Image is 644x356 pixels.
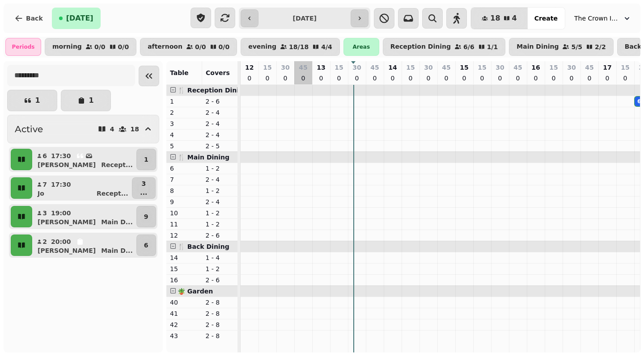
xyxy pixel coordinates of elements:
button: [DATE] [52,8,101,29]
p: 0 [568,74,575,83]
span: 4 [512,15,517,22]
p: 6 [144,241,148,250]
p: 17:30 [51,151,71,160]
p: [PERSON_NAME] [38,218,96,226]
p: 18 / 18 [289,44,309,50]
h2: Active [15,123,43,135]
div: Areas [343,38,379,56]
p: 3 [42,209,47,218]
p: 0 / 0 [219,44,230,50]
p: 15 [335,63,343,72]
p: 40 [170,298,199,307]
p: 4 [170,130,199,139]
button: Main Dining5/52/2 [509,38,613,56]
button: The Crown Inn [569,10,637,26]
p: 1 [35,97,40,104]
p: Jo [38,189,44,198]
p: 45 [299,63,307,72]
p: 2 - 4 [206,119,234,128]
p: 2 [42,237,47,246]
p: 1 - 2 [206,220,234,229]
p: 2 - 6 [206,276,234,285]
p: [PERSON_NAME] [38,246,96,255]
p: 2 / 2 [595,44,606,50]
p: 4 / 4 [321,44,332,50]
p: 2 - 4 [206,108,234,117]
button: 6 [136,235,156,256]
p: 16 [531,63,540,72]
p: 41 [170,309,199,318]
p: 0 [604,74,611,83]
span: Table [170,69,189,76]
p: 30 [567,63,576,72]
p: 15 [170,264,199,273]
p: 10 [170,209,199,218]
p: 6 [42,151,47,160]
p: 1 [89,97,93,104]
p: 0 [514,74,521,83]
p: 20:00 [51,237,71,246]
p: 30 [281,63,289,72]
p: 0 [407,74,414,83]
span: 18 [490,15,500,22]
button: Back [7,8,50,29]
p: 2 - 8 [206,320,234,329]
p: 12 [170,231,199,240]
p: 5 / 5 [571,44,582,50]
p: Recept ... [97,189,128,198]
button: Reception Dining6/61/1 [383,38,505,56]
p: 19:00 [51,209,71,218]
p: 15 [263,63,271,72]
p: 2 - 6 [206,97,234,106]
p: 1 - 2 [206,164,234,173]
p: 30 [352,63,361,72]
p: 1 [144,155,148,164]
div: 6 [637,98,641,105]
p: 17:30 [51,180,71,189]
p: 7 [170,175,199,184]
p: 11 [170,220,199,229]
p: 1 - 2 [206,264,234,273]
p: 0 [532,74,539,83]
p: 8 [170,186,199,195]
p: 0 [479,74,486,83]
p: 2 - 5 [206,142,234,151]
span: Covers [206,69,230,76]
p: 30 [424,63,432,72]
p: 15 [549,63,558,72]
p: 0 [353,74,360,83]
p: 0 [264,74,271,83]
p: 4 [110,126,114,132]
p: 0 [496,74,504,83]
p: 0 [300,74,307,83]
p: 45 [370,63,379,72]
button: afternoon0/00/0 [140,38,237,56]
p: 15 [460,63,468,72]
p: 43 [170,331,199,340]
p: 2 [170,108,199,117]
p: 0 [371,74,378,83]
p: 45 [513,63,522,72]
p: 14 [388,63,397,72]
p: 9 [144,212,148,221]
p: 2 - 6 [206,231,234,240]
p: 6 [170,164,199,173]
p: 0 / 0 [118,44,129,50]
button: Create [527,8,565,29]
button: 220:00[PERSON_NAME]Main D... [34,235,135,256]
p: 0 [443,74,450,83]
p: 18 [131,126,139,132]
span: Create [534,15,558,21]
div: Periods [5,38,41,56]
p: Main D ... [101,218,133,226]
p: 2 - 4 [206,175,234,184]
p: 0 [246,74,253,83]
p: 1 - 4 [206,253,234,262]
p: 2 - 4 [206,130,234,139]
p: morning [52,43,82,50]
p: 3 [140,179,147,188]
p: ... [140,188,147,197]
button: Collapse sidebar [139,66,159,86]
p: 0 / 0 [94,44,106,50]
p: 2 - 4 [206,197,234,206]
